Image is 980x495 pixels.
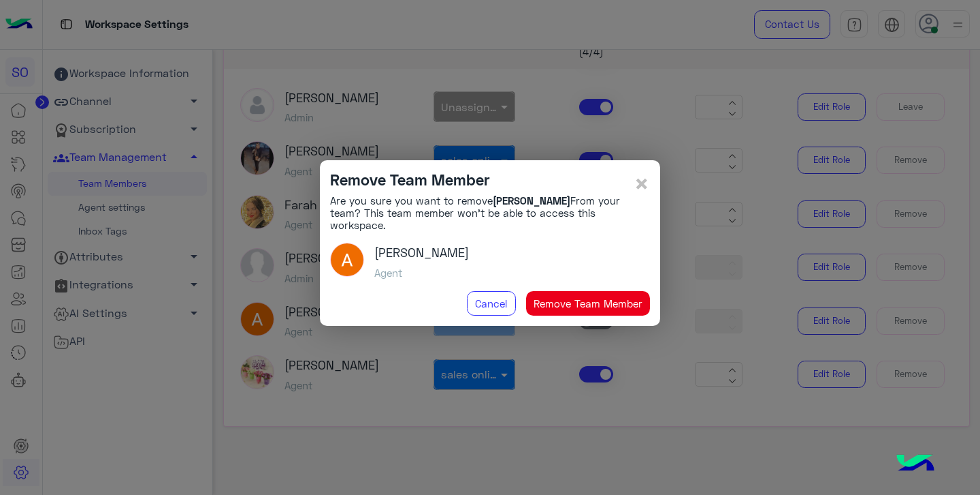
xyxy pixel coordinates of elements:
h3: [PERSON_NAME] [374,245,469,260]
img: ACg8ocL5Q-SMQthmZmXs6sexMzr7jFPgJzq3WRUL8w7pFD_zUyFjcjQ=s96-c [330,243,364,277]
h6: Are you sure you want to remove From your team? This team member won’t be able to access this wor... [330,194,634,231]
span: × [634,168,650,198]
button: Close [634,170,650,196]
b: [PERSON_NAME] [493,194,570,207]
h5: Agent [374,267,469,279]
h4: Remove Team Member [330,170,634,189]
button: Cancel [467,291,516,316]
img: hulul-logo.png [892,440,939,488]
button: Remove Team Member [526,291,651,316]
